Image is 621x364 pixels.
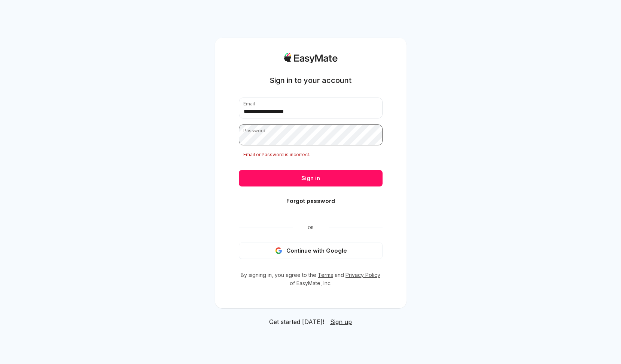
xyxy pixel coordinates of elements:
[239,193,383,209] button: Forgot password
[330,318,352,326] span: Sign up
[318,272,333,278] a: Terms
[269,317,324,326] span: Get started [DATE]!
[345,272,380,278] a: Privacy Policy
[239,151,383,158] p: Email or Password is incorrect.
[239,271,383,287] p: By signing in, you agree to the and of EasyMate, Inc.
[293,225,329,231] span: Or
[239,170,383,186] button: Sign in
[330,317,352,326] a: Sign up
[270,75,351,86] h1: Sign in to your account
[239,243,383,259] button: Continue with Google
